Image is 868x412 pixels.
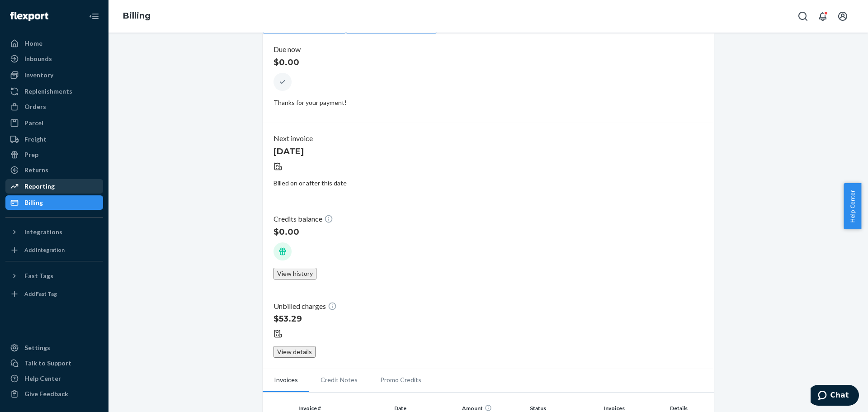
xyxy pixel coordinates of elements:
a: Inventory [5,68,103,82]
button: Integrations [5,225,103,239]
div: Talk to Support [24,359,71,368]
button: Give Feedback [5,387,103,401]
div: Help Center [24,374,61,383]
p: Next invoice [274,133,703,144]
p: Unbilled charges [274,301,703,312]
a: Settings [5,341,103,355]
div: Inventory [24,71,53,80]
div: Prep [24,150,38,159]
ol: breadcrumbs [116,3,158,29]
p: Thanks for your payment! [274,98,703,107]
div: Parcel [24,118,43,128]
div: Orders [24,102,46,111]
a: Parcel [5,116,103,130]
div: Add Integration [24,246,65,254]
div: Returns [24,166,48,175]
button: Open account menu [834,7,852,25]
a: Inbounds [5,52,103,66]
div: Give Feedback [24,389,68,398]
div: Settings [24,343,50,352]
p: Credits balance [274,214,703,224]
p: Due now [274,44,703,55]
div: Add Fast Tag [24,290,57,298]
a: Add Integration [5,243,103,257]
span: $0.00 [274,227,299,237]
button: Talk to Support [5,356,103,370]
button: Open Search Box [794,7,812,25]
a: Orders [5,99,103,114]
li: Credit Notes [309,369,369,391]
div: Replenishments [24,87,72,96]
p: Billed on or after this date [274,179,703,188]
a: Prep [5,147,103,162]
a: Returns [5,163,103,177]
div: Integrations [24,227,62,237]
button: View history [274,268,316,279]
a: Add Fast Tag [5,287,103,301]
button: Open notifications [814,7,832,25]
div: Home [24,39,42,48]
button: View details [274,346,316,358]
div: Reporting [24,182,55,191]
li: Promo Credits [369,369,433,391]
a: Replenishments [5,84,103,99]
a: Billing [123,11,151,21]
div: Inbounds [24,54,52,63]
div: Freight [24,135,47,144]
p: $0.00 [274,57,703,68]
a: Help Center [5,371,103,386]
button: Fast Tags [5,269,103,283]
li: Invoices [263,369,309,392]
a: Reporting [5,179,103,194]
button: Close Navigation [85,7,103,25]
div: Fast Tags [24,271,53,280]
p: [DATE] [274,146,703,157]
iframe: Opens a widget where you can chat to one of our agents [811,385,859,407]
div: Billing [24,198,43,207]
a: Home [5,36,103,51]
a: Billing [5,195,103,210]
p: $53.29 [274,313,703,325]
img: Flexport logo [10,12,48,21]
a: Freight [5,132,103,147]
button: Help Center [844,183,861,229]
